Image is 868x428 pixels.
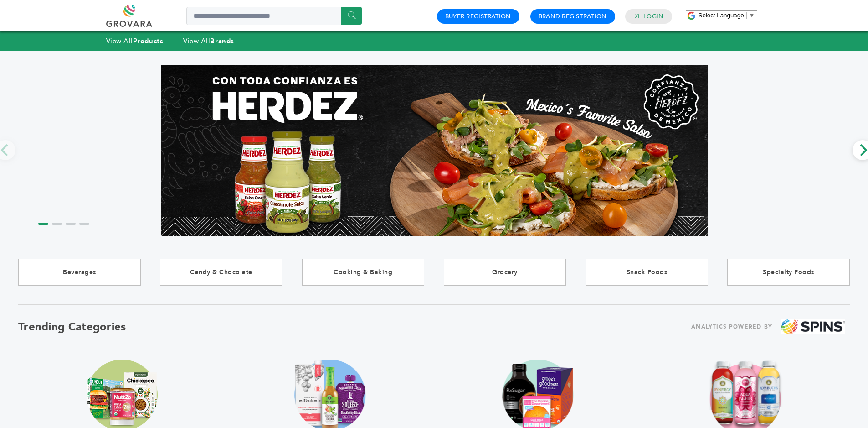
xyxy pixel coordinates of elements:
span: ​ [746,12,747,19]
a: Login [643,12,663,21]
img: Marketplace Top Banner 1 [161,65,708,236]
img: spins.png [781,319,845,334]
a: Cooking & Baking [302,259,425,286]
li: Page dot 3 [66,223,76,225]
li: Page dot 4 [79,223,89,225]
a: Specialty Foods [727,259,850,286]
a: Candy & Chocolate [160,259,282,286]
li: Page dot 2 [52,223,62,225]
li: Page dot 1 [38,223,48,225]
span: Select Language [699,12,744,19]
a: Buyer Registration [445,12,511,21]
a: Grocery [444,259,566,286]
a: View AllProducts [106,37,164,46]
a: View AllBrands [183,37,234,46]
span: ANALYTICS POWERED BY [691,321,772,333]
strong: Brands [210,37,234,46]
a: Select Language​ [699,12,755,19]
strong: Products [133,37,163,46]
h2: Trending Categories [18,319,126,334]
span: ▼ [749,12,755,19]
a: Brand Registration [539,12,607,21]
a: Beverages [18,259,141,286]
input: Search a product or brand... [186,7,362,25]
a: Snack Foods [586,259,708,286]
